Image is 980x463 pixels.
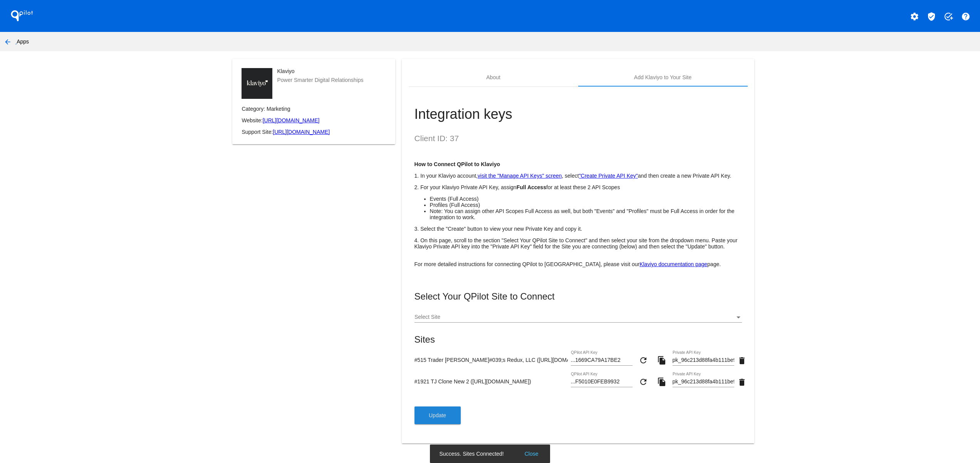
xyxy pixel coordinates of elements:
[414,134,742,143] h2: Client ID: 37
[277,68,363,74] mat-card-title: Klaviyo
[657,377,666,386] mat-icon: file_copy
[414,237,742,250] p: 4. On this page, scroll to the section "Select Your QPilot Site to Connect" and then select your ...
[961,12,970,21] mat-icon: help
[657,356,666,365] mat-icon: file_copy
[910,12,919,21] mat-icon: settings
[634,74,691,80] div: Add Klaviyo to Your Site
[414,184,742,190] p: 2. For your Klaviyo Private API Key, assign for at least these 2 API Scopes
[414,161,500,167] strong: How to Connect QPilot to Klaviyo
[579,173,638,179] a: "Create Private API Key"
[242,68,272,99] img: d6ec0e2e-78fe-44a8-b0e7-d462f330a0e3
[673,357,734,363] input: Private API Key
[571,357,633,363] input: QPilot API Key
[414,291,742,302] mat-card-title: Select Your QPilot Site to Connect
[3,37,12,47] mat-icon: arrow_back
[639,377,648,386] mat-icon: refresh
[737,378,747,387] mat-icon: delete
[430,196,742,202] li: Events (Full Access)
[571,379,633,385] input: QPilot API Key
[486,74,500,80] div: About
[673,379,734,385] input: Private API Key
[414,255,742,267] p: For more detailed instructions for connecting QPilot to [GEOGRAPHIC_DATA], please visit our page.
[7,8,37,23] h1: QPilot
[242,117,386,123] p: Website:
[263,117,320,123] a: [URL][DOMAIN_NAME]
[430,208,742,220] li: Note: You can assign other API Scopes Full Access as well, but both "Events" and "Profiles" must ...
[944,12,953,21] mat-icon: add_task
[639,261,707,267] a: Klaviyo documentation page
[430,202,742,208] li: Profiles (Full Access)
[522,450,541,458] button: Close
[273,129,330,135] a: [URL][DOMAIN_NAME]
[414,173,742,179] p: 1. In your Klaviyo account, , select and then create a new Private API Key.
[414,106,742,122] h1: Integration keys
[927,12,936,21] mat-icon: verified_user
[277,77,363,83] mat-card-subtitle: Power Smarter Digital Relationships
[242,129,386,135] p: Support Site:
[439,450,540,458] simple-snack-bar: Success. Sites Connected!
[639,356,648,365] mat-icon: refresh
[429,412,446,418] span: Update
[414,334,742,345] mat-card-title: Sites
[517,184,546,190] strong: Full Access
[478,173,562,179] a: visit the "Manage API Keys" screen
[737,356,747,365] mat-icon: delete
[242,106,386,112] p: Category: Marketing
[414,406,461,424] button: Update
[414,226,742,232] p: 3. Select the "Create" button to view your new Private Key and copy it.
